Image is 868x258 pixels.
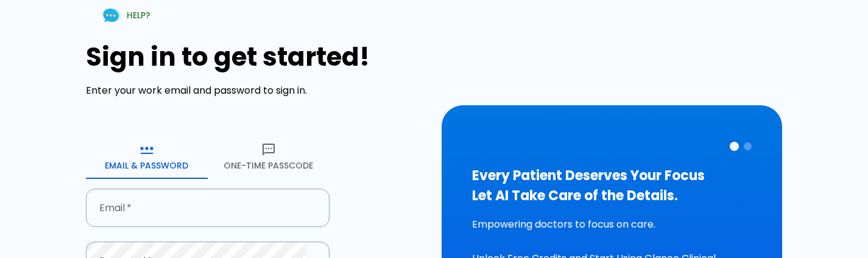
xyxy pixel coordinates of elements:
h3: Every Patient Deserves Your Focus Let AI Take Care of the Details. [472,166,752,206]
button: Email & Password [86,135,208,179]
button: One-Time Passcode [208,135,330,179]
h1: Sign in to get started! [86,42,427,72]
input: dr.ahmed@clinic.com [86,189,316,227]
p: Enter your work email and password to sign in. [86,83,427,98]
p: Empowering doctors to focus on care. [472,217,752,232]
img: Chat Support [101,5,122,26]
